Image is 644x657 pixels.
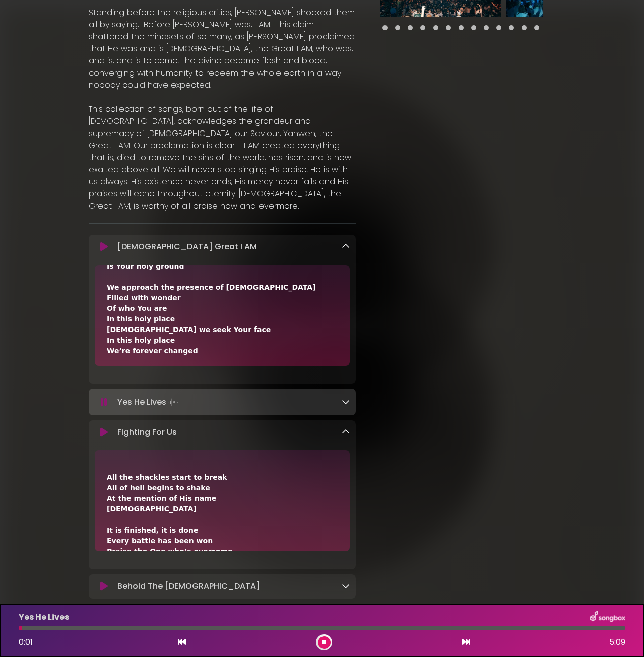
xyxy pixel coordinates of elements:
[609,636,625,648] span: 5:09
[89,103,356,212] p: This collection of songs, born out of the life of [DEMOGRAPHIC_DATA], acknowledges the grandeur a...
[117,241,257,253] p: [DEMOGRAPHIC_DATA] Great I AM
[117,426,177,438] p: Fighting For Us
[166,395,180,409] img: waveform4.gif
[89,7,356,91] p: Standing before the religious critics, [PERSON_NAME] shocked them all by saying, "Before [PERSON_...
[117,580,260,593] p: Behold The [DEMOGRAPHIC_DATA]
[117,395,180,409] p: Yes He Lives
[19,636,33,648] span: 0:01
[19,611,69,623] p: Yes He Lives
[590,611,625,624] img: songbox-logo-white.png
